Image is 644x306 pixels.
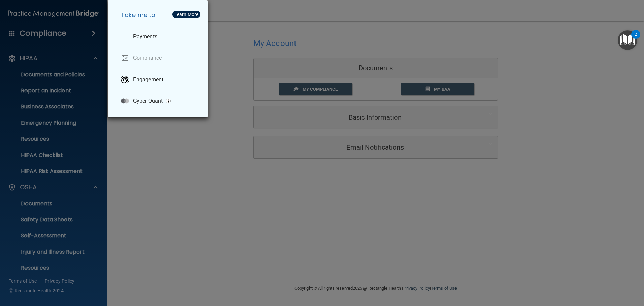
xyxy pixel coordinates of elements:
button: Learn More [172,11,200,18]
a: Payments [116,27,202,46]
div: Learn More [174,12,198,17]
p: Payments [133,33,157,40]
h5: Take me to: [116,6,202,25]
p: Cyber Quant [133,98,163,104]
a: Compliance [116,49,202,68]
iframe: Drift Widget Chat Controller [528,258,636,285]
div: 2 [635,34,637,43]
button: Open Resource Center, 2 new notifications [618,30,637,50]
a: Engagement [116,70,202,89]
a: Cyber Quant [116,92,202,111]
p: Engagement [133,76,163,83]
